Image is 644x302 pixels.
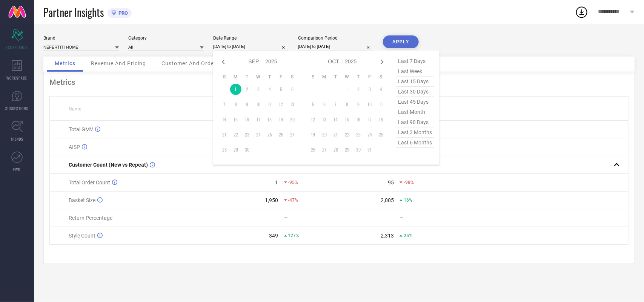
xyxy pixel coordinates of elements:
[396,117,434,127] span: last 90 days
[128,35,204,41] div: Category
[396,107,434,117] span: last month
[381,197,394,203] div: 2,005
[375,99,387,110] td: Sat Oct 11 2025
[219,57,228,66] div: Previous month
[269,233,278,239] div: 349
[287,84,298,95] td: Sat Sep 06 2025
[341,99,353,110] td: Wed Oct 08 2025
[253,84,264,95] td: Wed Sep 03 2025
[117,10,128,16] span: PRO
[353,144,364,155] td: Thu Oct 30 2025
[307,114,319,125] td: Sun Oct 12 2025
[69,179,110,185] span: Total Order Count
[400,215,454,221] div: —
[364,129,375,140] td: Fri Oct 24 2025
[253,114,264,125] td: Wed Sep 17 2025
[330,129,341,140] td: Tue Oct 21 2025
[264,74,275,80] th: Thursday
[230,99,241,110] td: Mon Sep 08 2025
[161,60,219,66] span: Customer And Orders
[219,99,230,110] td: Sun Sep 07 2025
[241,114,253,125] td: Tue Sep 16 2025
[287,74,298,80] th: Saturday
[287,114,298,125] td: Sat Sep 20 2025
[264,129,275,140] td: Thu Sep 25 2025
[287,129,298,140] td: Sat Sep 27 2025
[69,233,95,239] span: Style Count
[230,129,241,140] td: Mon Sep 22 2025
[219,144,230,155] td: Sun Sep 28 2025
[330,114,341,125] td: Tue Oct 14 2025
[275,179,278,185] div: 1
[319,74,330,80] th: Monday
[364,99,375,110] td: Fri Oct 10 2025
[364,74,375,80] th: Friday
[265,197,278,203] div: 1,950
[284,215,339,221] div: —
[264,84,275,95] td: Thu Sep 04 2025
[275,84,287,95] td: Fri Sep 05 2025
[404,233,412,238] span: 25%
[230,74,241,80] th: Monday
[69,144,80,150] span: AISP
[219,114,230,125] td: Sun Sep 14 2025
[69,197,95,203] span: Basket Size
[396,66,434,77] span: last week
[319,99,330,110] td: Mon Oct 06 2025
[396,77,434,87] span: last 15 days
[55,60,75,66] span: Metrics
[375,114,387,125] td: Sat Oct 18 2025
[375,129,387,140] td: Sat Oct 25 2025
[287,99,298,110] td: Sat Sep 13 2025
[319,144,330,155] td: Mon Oct 27 2025
[241,74,253,80] th: Tuesday
[353,114,364,125] td: Thu Oct 16 2025
[341,84,353,95] td: Wed Oct 01 2025
[375,74,387,80] th: Saturday
[388,179,394,185] div: 95
[341,74,353,80] th: Wednesday
[11,136,23,142] span: TRENDS
[49,78,629,87] div: Metrics
[341,129,353,140] td: Wed Oct 22 2025
[396,97,434,107] span: last 45 days
[319,114,330,125] td: Mon Oct 13 2025
[241,99,253,110] td: Tue Sep 09 2025
[396,87,434,97] span: last 30 days
[341,114,353,125] td: Wed Oct 15 2025
[288,180,298,185] span: -95%
[264,114,275,125] td: Thu Sep 18 2025
[230,114,241,125] td: Mon Sep 15 2025
[230,84,241,95] td: Mon Sep 01 2025
[378,57,387,66] div: Next month
[6,106,29,111] span: SUGGESTIONS
[275,74,287,80] th: Friday
[375,84,387,95] td: Sat Oct 04 2025
[353,74,364,80] th: Thursday
[288,233,300,238] span: 127%
[43,5,104,20] span: Partner Insights
[364,84,375,95] td: Fri Oct 03 2025
[91,60,146,66] span: Revenue And Pricing
[253,129,264,140] td: Wed Sep 24 2025
[69,126,93,132] span: Total GMV
[383,35,419,48] button: APPLY
[353,129,364,140] td: Thu Oct 23 2025
[275,99,287,110] td: Fri Sep 12 2025
[396,56,434,66] span: last 7 days
[219,74,230,80] th: Sunday
[275,129,287,140] td: Fri Sep 26 2025
[319,129,330,140] td: Mon Oct 20 2025
[307,129,319,140] td: Sun Oct 19 2025
[341,144,353,155] td: Wed Oct 29 2025
[264,99,275,110] td: Thu Sep 11 2025
[353,84,364,95] td: Thu Oct 02 2025
[213,35,289,41] div: Date Range
[330,99,341,110] td: Tue Oct 07 2025
[241,129,253,140] td: Tue Sep 23 2025
[241,84,253,95] td: Tue Sep 02 2025
[396,127,434,138] span: last 3 months
[330,144,341,155] td: Tue Oct 28 2025
[230,144,241,155] td: Mon Sep 29 2025
[219,129,230,140] td: Sun Sep 21 2025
